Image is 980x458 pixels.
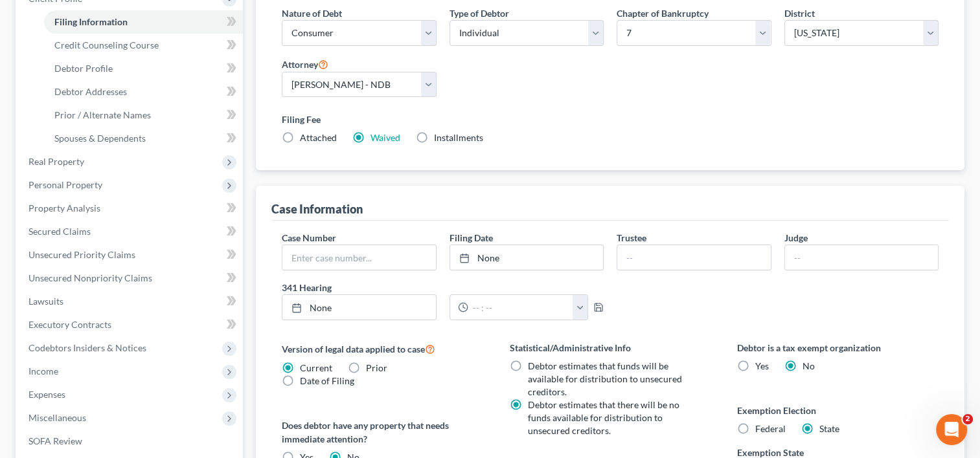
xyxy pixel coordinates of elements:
[617,6,709,20] label: Chapter of Bankruptcy
[450,6,509,20] label: Type of Debtor
[450,231,493,245] label: Filing Date
[18,313,243,336] a: Executory Contracts
[44,80,243,104] a: Debtor Addresses
[28,389,65,400] span: Expenses
[44,104,243,127] a: Prior / Alternate Names
[300,362,332,373] span: Current
[54,16,128,27] span: Filing Information
[737,341,939,354] label: Debtor is a tax exempt organization
[54,133,146,144] span: Spouses & Dependents
[44,34,243,57] a: Credit Counseling Course
[617,231,646,245] label: Trustee
[28,226,91,237] span: Secured Claims
[450,245,603,270] a: None
[300,132,337,143] span: Attached
[528,399,679,436] span: Debtor estimates that there will be no funds available for distribution to unsecured creditors.
[18,197,243,220] a: Property Analysis
[755,360,769,371] span: Yes
[282,341,483,356] label: Version of legal data applied to case
[963,414,973,424] span: 2
[28,179,102,190] span: Personal Property
[282,56,328,72] label: Attorney
[28,319,111,330] span: Executory Contracts
[54,86,127,97] span: Debtor Addresses
[785,245,938,270] input: --
[18,220,243,243] a: Secured Claims
[54,109,151,120] span: Prior / Alternate Names
[434,132,483,143] span: Installments
[282,113,939,126] label: Filing Fee
[737,404,939,417] label: Exemption Election
[18,243,243,267] a: Unsecured Priority Claims
[784,6,815,20] label: District
[44,127,243,150] a: Spouses & Dependents
[18,430,243,453] a: SOFA Review
[528,360,682,397] span: Debtor estimates that funds will be available for distribution to unsecured creditors.
[366,362,387,373] span: Prior
[18,267,243,290] a: Unsecured Nonpriority Claims
[28,156,84,167] span: Real Property
[784,231,808,245] label: Judge
[282,245,435,270] input: Enter case number...
[819,423,839,434] span: State
[54,39,159,50] span: Credit Counseling Course
[271,201,363,217] div: Case Information
[282,6,342,20] label: Nature of Debt
[282,231,336,245] label: Case Number
[28,296,63,307] span: Lawsuits
[54,63,113,74] span: Debtor Profile
[282,295,435,320] a: None
[28,272,152,283] span: Unsecured Nonpriority Claims
[28,342,146,353] span: Codebtors Insiders & Notices
[28,412,86,423] span: Miscellaneous
[28,365,58,376] span: Income
[282,419,483,446] label: Does debtor have any property that needs immediate attention?
[936,414,967,445] iframe: Intercom live chat
[468,295,573,320] input: -- : --
[28,435,82,446] span: SOFA Review
[28,202,100,213] span: Property Analysis
[510,341,711,354] label: Statistical/Administrative Info
[44,10,243,34] a: Filing Information
[275,281,610,294] label: 341 Hearing
[370,132,400,143] a: Waived
[617,245,770,270] input: --
[300,375,354,386] span: Date of Filing
[803,360,815,371] span: No
[755,423,786,434] span: Federal
[18,290,243,313] a: Lawsuits
[28,249,135,260] span: Unsecured Priority Claims
[44,57,243,80] a: Debtor Profile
